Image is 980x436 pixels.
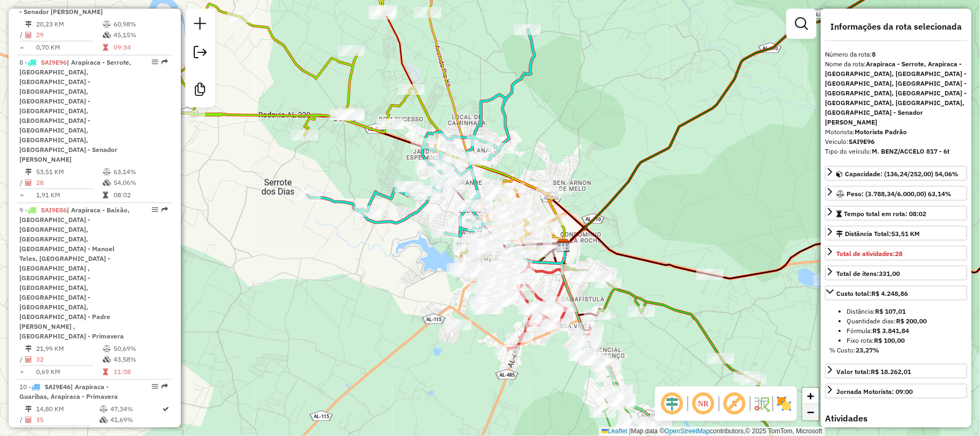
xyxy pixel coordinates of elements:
td: 29 [36,30,102,40]
em: Rota exportada [161,383,168,390]
i: Rota otimizada [163,406,170,412]
span: SAI9E96 [41,58,67,66]
a: Peso: (3.788,34/6.000,00) 63,14% [825,186,967,200]
a: Exibir filtros [791,13,812,34]
strong: R$ 4.248,86 [871,289,908,297]
div: Custo total:R$ 4.248,86 [825,302,967,359]
span: Ocultar NR [690,391,716,417]
td: 32 [36,354,102,365]
i: Total de Atividades [25,32,32,38]
td: 53,51 KM [36,167,102,177]
span: | Arapiraca - Baixão, [GEOGRAPHIC_DATA] - [GEOGRAPHIC_DATA], [GEOGRAPHIC_DATA], [GEOGRAPHIC_DATA]... [19,206,130,340]
a: OpenStreetMap [665,427,710,435]
td: 28 [36,177,102,188]
span: SAI9E46 [45,383,70,391]
strong: M. BENZ/ACCELO 817 - 6t [872,147,949,155]
em: Opções [152,59,158,65]
span: Total de atividades: [836,250,903,258]
i: % de utilização da cubagem [103,356,111,363]
strong: Motorista Padrão [855,128,907,136]
td: 11:08 [113,366,167,377]
td: / [19,414,25,425]
div: Valor total: [836,367,911,377]
em: Opções [152,206,158,213]
span: 10 - [19,383,118,400]
li: Distância: [847,307,963,316]
td: 35 [36,414,99,425]
span: 53,51 KM [891,230,920,238]
td: = [19,366,25,377]
div: Atividade não roteirizada - MERC DO LENO [445,320,471,330]
span: Exibir rótulo [722,391,748,417]
span: 9 - [19,206,130,340]
span: − [807,405,814,419]
div: Atividade não roteirizada - ASSIS MERCEARIA [814,275,841,286]
a: Zoom in [802,388,819,404]
div: Nome da rota: [825,59,967,127]
a: Distância Total:53,51 KM [825,226,967,240]
i: Distância Total [25,21,32,27]
div: Custo total: [836,289,908,299]
td: / [19,30,25,40]
img: CDBAR [556,239,570,253]
strong: R$ 18.262,01 [871,368,911,376]
div: Veículo: [825,137,967,147]
i: Total de Atividades [25,179,32,186]
i: Distância Total [25,169,32,175]
td: 08:02 [113,190,167,200]
i: % de utilização da cubagem [100,417,108,423]
i: % de utilização do peso [103,345,111,352]
span: + [807,389,814,403]
a: Valor total:R$ 18.262,01 [825,364,967,378]
td: 63,14% [113,167,167,177]
i: Tempo total em rota [103,44,108,51]
a: Capacidade: (136,24/252,00) 54,06% [825,166,967,181]
span: SAI9E86 [41,206,67,214]
i: % de utilização do peso [103,169,111,175]
td: = [19,42,25,53]
a: Custo total:R$ 4.248,86 [825,286,967,300]
td: 60,98% [113,19,167,30]
td: 47,34% [110,404,162,414]
a: Criar modelo [189,79,211,103]
div: Número da rota: [825,50,967,59]
span: 8 - [19,58,131,163]
div: Jornada Motorista: 09:00 [836,387,913,397]
img: Exibir/Ocultar setores [775,395,793,412]
div: % Custo: [829,345,963,355]
span: | [629,427,631,435]
strong: Arapiraca - Serrote, Arapiraca - [GEOGRAPHIC_DATA], [GEOGRAPHIC_DATA] - [GEOGRAPHIC_DATA], [GEOGR... [825,60,967,126]
td: 20,23 KM [36,19,102,30]
span: Capacidade: (136,24/252,00) 54,06% [845,170,958,178]
strong: R$ 100,00 [874,336,905,344]
li: Fixo rota: [847,336,963,345]
span: Peso: (3.788,34/6.000,00) 63,14% [847,190,951,198]
td: = [19,190,25,200]
span: Ocultar deslocamento [659,391,685,417]
span: | Arapiraca - Serrote, [GEOGRAPHIC_DATA], [GEOGRAPHIC_DATA] - [GEOGRAPHIC_DATA], [GEOGRAPHIC_DATA... [19,58,131,163]
strong: 23,27% [856,346,879,354]
td: 41,69% [110,414,162,425]
a: Leaflet [602,427,628,435]
strong: 331,00 [879,269,900,278]
i: Distância Total [25,406,32,412]
td: / [19,177,25,188]
div: Tipo do veículo: [825,147,967,156]
strong: R$ 200,00 [896,317,927,325]
a: Total de atividades:28 [825,246,967,260]
h4: Informações da rota selecionada [825,22,967,32]
td: 43,58% [113,354,167,365]
strong: SAI9E96 [849,137,875,146]
a: Zoom out [802,404,819,420]
td: / [19,354,25,365]
td: 14,80 KM [36,404,99,414]
em: Rota exportada [161,59,168,65]
td: 1,91 KM [36,190,102,200]
div: Map data © contributors,© 2025 TomTom, Microsoft [599,427,825,436]
i: Distância Total [25,345,32,352]
strong: 8 [872,50,876,58]
a: Total de itens:331,00 [825,266,967,280]
h4: Atividades [825,413,967,424]
img: Fluxo de ruas [753,395,770,412]
i: Total de Atividades [25,417,32,423]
